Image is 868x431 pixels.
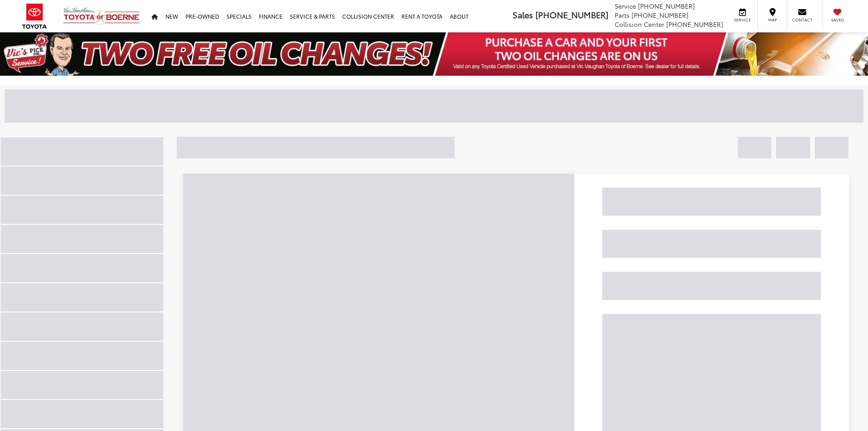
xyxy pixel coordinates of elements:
span: [PHONE_NUMBER] [535,9,608,21]
span: Collision Center [615,20,664,29]
span: Sales [513,9,533,21]
span: Service [732,17,753,23]
span: Saved [827,17,847,23]
span: Map [762,17,782,23]
span: Parts [615,10,630,20]
img: Vic Vaughan Toyota of Boerne [63,7,140,26]
span: Service [615,1,636,10]
span: [PHONE_NUMBER] [666,20,723,29]
span: [PHONE_NUMBER] [638,1,695,10]
span: [PHONE_NUMBER] [632,10,688,20]
span: Contact [792,17,812,23]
